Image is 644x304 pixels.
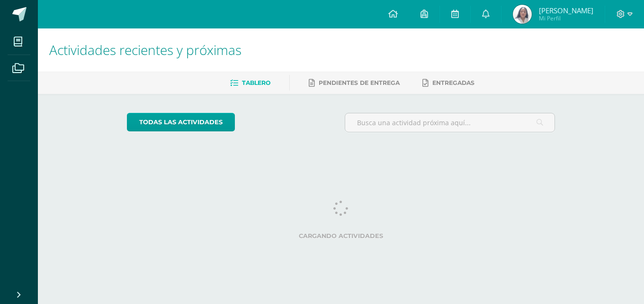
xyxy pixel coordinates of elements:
[230,75,270,91] a: Tablero
[127,113,235,131] a: todas las Actividades
[513,5,532,24] img: 89f365f7071fd9283033a8f4ef563dea.png
[49,41,241,59] span: Actividades recientes y próximas
[539,14,593,22] span: Mi Perfil
[309,75,400,91] a: Pendientes de entrega
[319,79,400,86] span: Pendientes de entrega
[432,79,474,86] span: Entregadas
[422,75,474,91] a: Entregadas
[345,113,555,132] input: Busca una actividad próxima aquí...
[127,232,555,240] label: Cargando actividades
[242,79,270,86] span: Tablero
[539,6,593,15] span: [PERSON_NAME]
